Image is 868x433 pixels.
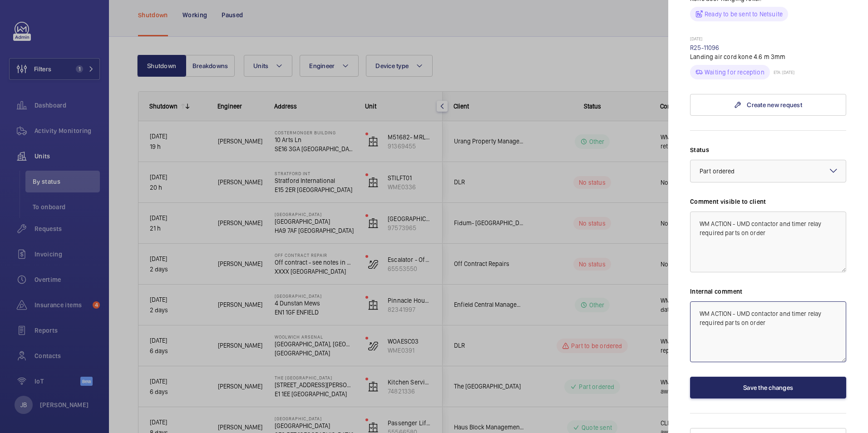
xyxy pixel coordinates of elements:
[690,94,846,116] a: Create new request
[690,36,846,43] p: [DATE]
[690,52,846,61] p: Landing air cord kone 4.6 m 3mm
[690,44,720,51] a: R25-11096
[690,377,846,399] button: Save the changes
[690,197,846,206] label: Comment visible to client
[690,145,846,154] label: Status
[700,167,735,175] span: Part ordered
[705,68,764,77] p: Waiting for reception
[770,69,794,75] p: ETA: [DATE]
[705,10,783,19] p: Ready to be sent to Netsuite
[690,287,846,296] label: Internal comment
